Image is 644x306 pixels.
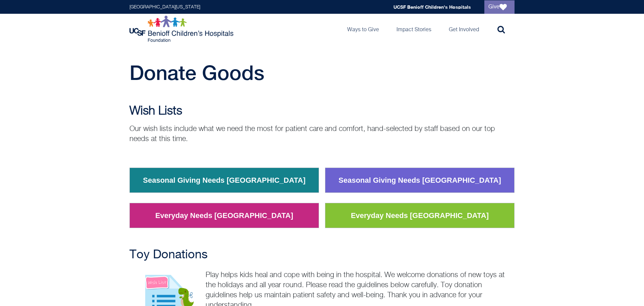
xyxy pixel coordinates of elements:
a: Everyday Needs [GEOGRAPHIC_DATA] [346,207,494,224]
a: UCSF Benioff Children's Hospitals [393,4,471,10]
a: Seasonal Giving Needs [GEOGRAPHIC_DATA] [333,172,506,189]
a: Get Involved [443,14,484,44]
a: Impact Stories [391,14,437,44]
h2: Wish Lists [129,104,515,118]
span: Donate Goods [129,61,264,84]
p: Our wish lists include what we need the most for patient care and comfort, hand-selected by staff... [129,124,515,144]
a: Everyday Needs [GEOGRAPHIC_DATA] [150,207,298,224]
a: Seasonal Giving Needs [GEOGRAPHIC_DATA] [138,172,311,189]
img: Logo for UCSF Benioff Children's Hospitals Foundation [129,15,235,42]
a: Give [484,0,515,14]
a: Ways to Give [342,14,384,44]
h2: Toy Donations [129,248,515,262]
a: [GEOGRAPHIC_DATA][US_STATE] [129,5,200,9]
